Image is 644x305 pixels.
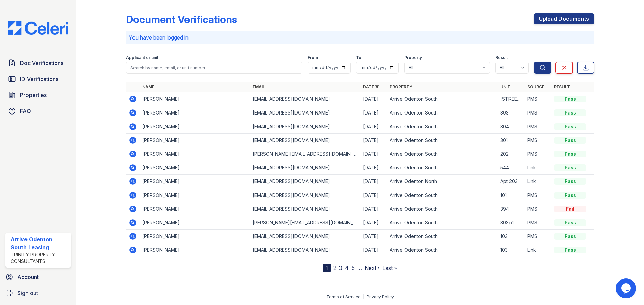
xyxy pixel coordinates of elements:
td: [PERSON_NAME] [140,92,250,106]
a: 5 [352,264,355,271]
td: [DATE] [360,216,387,230]
label: Result [495,55,508,60]
a: 2 [333,264,336,271]
a: ID Verifications [5,72,71,86]
td: [PERSON_NAME] [140,202,250,216]
td: [EMAIL_ADDRESS][DOMAIN_NAME] [250,230,360,243]
td: [PERSON_NAME] [140,134,250,147]
span: ID Verifications [20,75,58,83]
td: Arrive Odenton South [387,243,497,257]
div: Pass [554,247,586,253]
td: [DATE] [360,202,387,216]
button: Sign out [3,286,74,300]
div: Document Verifications [126,13,237,25]
p: You have been logged in [129,33,592,42]
td: [DATE] [360,175,387,188]
td: 544 [498,161,525,175]
a: Terms of Service [326,294,361,299]
span: Account [17,273,39,281]
a: Source [527,84,544,89]
a: Account [3,270,74,284]
label: Applicant or unit [126,55,158,60]
td: Link [525,175,551,188]
a: Property [390,84,412,89]
td: Arrive Odenton South [387,230,497,243]
a: 4 [345,264,349,271]
td: [PERSON_NAME] [140,106,250,120]
span: FAQ [20,107,31,115]
td: [DATE] [360,92,387,106]
span: Sign out [17,289,38,297]
div: Arrive Odenton South Leasing [11,235,68,251]
div: Pass [554,178,586,185]
a: Properties [5,88,71,102]
td: 202 [498,147,525,161]
td: PMS [525,92,551,106]
td: [EMAIL_ADDRESS][DOMAIN_NAME] [250,202,360,216]
td: [EMAIL_ADDRESS][DOMAIN_NAME] [250,120,360,134]
td: Link [525,243,551,257]
td: Arrive Odenton North [387,175,497,188]
td: 304 [498,120,525,134]
iframe: chat widget [616,278,637,298]
a: Unit [500,84,511,89]
a: FAQ [5,104,71,118]
label: From [308,55,318,60]
td: Arrive Odenton South [387,106,497,120]
td: [DATE] [360,120,387,134]
td: Arrive Odenton South [387,120,497,134]
td: [PERSON_NAME] [140,230,250,243]
td: PMS [525,188,551,202]
td: 301 [498,134,525,147]
td: [DATE] [360,188,387,202]
a: Name [142,84,154,89]
td: PMS [525,106,551,120]
td: [EMAIL_ADDRESS][DOMAIN_NAME] [250,175,360,188]
a: Upload Documents [534,13,594,24]
div: Pass [554,123,586,130]
td: [DATE] [360,230,387,243]
td: Apt 203 [498,175,525,188]
div: Pass [554,96,586,102]
td: 103 [498,230,525,243]
td: Arrive Odenton South [387,188,497,202]
div: Pass [554,151,586,157]
td: PMS [525,147,551,161]
a: Email [253,84,265,89]
a: 3 [339,264,342,271]
td: 101 [498,188,525,202]
td: [EMAIL_ADDRESS][DOMAIN_NAME] [250,106,360,120]
div: Pass [554,137,586,144]
span: Doc Verifications [20,59,63,67]
a: Result [554,84,570,89]
div: Pass [554,219,586,226]
td: [STREET_ADDRESS] [498,92,525,106]
td: Arrive Odenton South [387,202,497,216]
label: To [356,55,361,60]
td: [PERSON_NAME] [140,243,250,257]
td: [DATE] [360,147,387,161]
a: Last » [382,264,397,271]
td: [PERSON_NAME] [140,188,250,202]
td: Link [525,161,551,175]
img: CE_Logo_Blue-a8612792a0a2168367f1c8372b55b34899dd931a85d93a1a3d3e32e68fde9ad4.png [3,21,74,35]
div: | [363,294,364,299]
td: PMS [525,120,551,134]
td: [DATE] [360,161,387,175]
span: … [357,264,362,272]
div: Fail [554,206,586,212]
td: [EMAIL_ADDRESS][DOMAIN_NAME] [250,188,360,202]
span: Properties [20,91,47,99]
td: [PERSON_NAME] [140,175,250,188]
div: Pass [554,164,586,171]
td: [PERSON_NAME] [140,216,250,230]
td: PMS [525,216,551,230]
td: Arrive Odenton South [387,134,497,147]
td: [PERSON_NAME][EMAIL_ADDRESS][DOMAIN_NAME] [250,147,360,161]
td: [PERSON_NAME] [140,120,250,134]
td: [PERSON_NAME] [140,147,250,161]
td: 394 [498,202,525,216]
td: 303 [498,106,525,120]
td: [EMAIL_ADDRESS][DOMAIN_NAME] [250,243,360,257]
td: [EMAIL_ADDRESS][DOMAIN_NAME] [250,92,360,106]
